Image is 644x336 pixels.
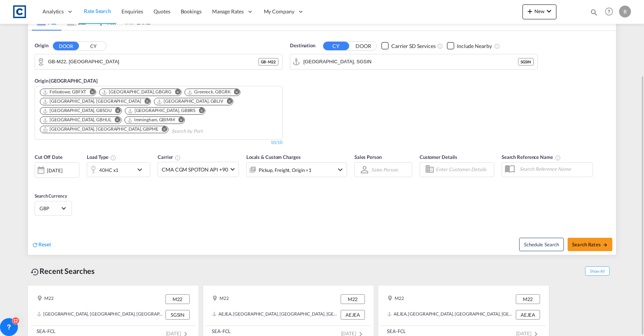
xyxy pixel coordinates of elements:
span: Origin [GEOGRAPHIC_DATA] [35,78,98,84]
img: 1fdb9190129311efbfaf67cbb4249bed.jpeg [11,3,28,20]
span: GB - M22 [261,59,276,64]
div: M22 [387,294,404,304]
md-checkbox: Checkbox No Ink [381,42,436,50]
div: Recent Searches [28,263,98,279]
button: Remove [222,98,233,106]
div: Pickup Freight Origin Factory Stuffing [259,165,312,175]
span: CMA CGM SPOTON API +90 [162,166,228,173]
div: icon-magnify [590,8,598,19]
span: Show All [585,266,610,276]
div: M22 [516,294,540,304]
span: Help [603,5,615,18]
div: B [619,6,631,17]
md-icon: icon-information-outline [110,155,116,161]
span: Search Reference Name [502,154,561,160]
button: Remove [229,89,240,96]
span: New [525,8,553,14]
md-icon: icon-backup-restore [31,268,40,276]
div: Portsmouth, HAM, GBPME [42,126,158,132]
span: GBP [40,205,60,212]
button: Remove [85,89,96,96]
div: AEJEA [341,310,365,320]
div: Felixstowe, GBFXT [42,89,86,95]
div: Greenock, GBGRK [187,89,231,95]
span: Enquiries [121,8,143,15]
md-input-container: GB-M22, Manchester [35,54,282,69]
div: 40HC x1icon-chevron-down [87,162,150,177]
button: CY [80,42,106,50]
div: SEA-FCL [37,328,56,335]
button: Remove [110,108,121,115]
div: Include Nearby [457,42,492,50]
div: Press delete to remove this chip. [42,89,88,95]
span: Analytics [42,8,64,15]
span: Cut Off Date [35,154,63,160]
span: Reset [38,241,51,247]
button: Remove [110,117,121,124]
md-checkbox: Checkbox No Ink [447,42,492,50]
div: Help [603,5,619,19]
md-input-container: Singapore, SGSIN [290,54,537,69]
div: Origin DOOR CY GB-M22, ManchesterOrigin [GEOGRAPHIC_DATA] Chips container. Use arrow keys to sele... [28,31,616,255]
input: Search Reference Name [516,163,593,175]
div: AEJEA, Jebel Ali, United Arab Emirates, Middle East, Middle East [387,310,514,320]
input: Search by Door [48,56,258,67]
button: icon-plus 400-fgNewicon-chevron-down [523,4,556,19]
md-select: Select Currency: £ GBPUnited Kingdom Pound [39,203,68,214]
div: M22 [37,294,54,304]
input: Enter Customer Details [436,164,492,175]
div: SGSIN, Singapore, Singapore, South East Asia, Asia Pacific [37,310,164,320]
button: DOOR [350,42,376,50]
button: Remove [194,108,205,115]
div: Press delete to remove this chip. [127,117,176,123]
md-icon: Unchecked: Ignores neighbouring ports when fetching rates.Checked : Includes neighbouring ports w... [494,43,500,49]
div: M22 [341,294,365,304]
span: Rate Search [84,8,111,14]
div: Press delete to remove this chip. [127,108,197,114]
div: icon-refreshReset [32,241,51,249]
md-icon: icon-plus 400-fg [525,7,534,16]
div: Hull, GBHUL [42,117,111,123]
md-icon: Your search will be saved by the below given name [555,155,561,161]
div: 40HC x1 [99,165,119,175]
div: [DATE] [47,167,62,174]
span: Search Currency [35,193,67,199]
md-icon: icon-arrow-right [603,242,608,247]
md-select: Sales Person [370,164,399,175]
div: Pickup Freight Origin Factory Stuffingicon-chevron-down [246,162,347,177]
div: [DATE] [35,162,79,178]
input: Search by Port [303,56,518,67]
div: London Gateway Port, GBLGP [42,98,141,105]
md-icon: icon-magnify [590,8,598,16]
span: Locals & Custom Charges [246,154,301,160]
button: Remove [173,117,184,124]
div: M22 [165,294,190,304]
div: Press delete to remove this chip. [42,126,160,132]
span: Bookings [181,8,202,15]
span: Search Rates [572,241,608,247]
div: Liverpool, GBLIV [157,98,223,105]
div: Press delete to remove this chip. [42,117,113,123]
div: SGSIN [165,310,190,320]
div: Press delete to remove this chip. [102,89,173,95]
div: Grangemouth, GBGRG [102,89,171,95]
div: M22 [212,294,229,304]
span: Sales Person [354,154,382,160]
span: Customer Details [420,154,457,160]
div: Southampton, GBSOU [42,108,112,114]
button: Remove [170,89,181,96]
button: Search Ratesicon-arrow-right [568,238,612,251]
md-icon: icon-refresh [32,241,38,248]
button: Remove [157,126,168,134]
button: DOOR [53,42,79,50]
md-icon: icon-chevron-down [544,7,553,16]
md-icon: icon-chevron-down [336,165,345,174]
div: Carrier SD Services [391,42,436,50]
button: Note: By default Schedule search will only considerorigin ports, destination ports and cut off da... [519,238,564,251]
button: Remove [139,98,151,106]
div: Press delete to remove this chip. [42,98,142,105]
div: SGSIN [518,58,534,65]
md-icon: icon-chevron-down [135,165,148,174]
div: Immingham, GBIMM [127,117,175,123]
